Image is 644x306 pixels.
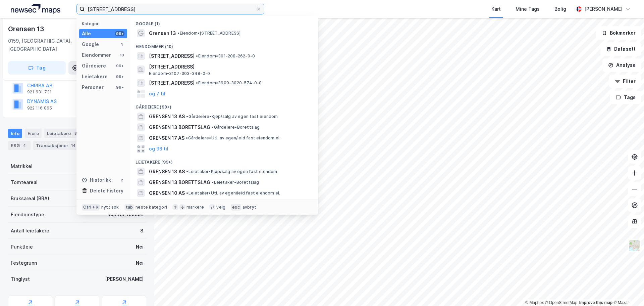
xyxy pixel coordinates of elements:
[11,275,30,283] div: Tinglyst
[186,114,278,119] span: Gårdeiere • Kjøp/salg av egen fast eiendom
[149,29,176,37] span: Grensen 13
[8,24,46,34] div: Grensen 13
[8,141,31,150] div: ESG
[212,125,214,130] span: •
[11,243,33,251] div: Punktleie
[628,239,641,252] img: Z
[186,190,188,195] span: •
[610,274,644,306] iframe: Chat Widget
[124,204,135,211] div: tab
[186,135,188,140] span: •
[82,204,100,211] div: Ctrl + k
[115,31,124,36] div: 99+
[82,30,91,38] div: Alle
[8,37,92,53] div: 0159, [GEOGRAPHIC_DATA], [GEOGRAPHIC_DATA]
[119,52,124,58] div: 10
[186,169,277,174] span: Leietaker • Kjøp/salg av egen fast eiendom
[149,178,210,186] span: GRENSEN 13 BORETTSLAG
[11,4,60,14] img: logo.a4113a55bc3d86da70a041830d287a7e.svg
[27,105,52,111] div: 922 116 865
[196,80,262,86] span: Eiendom • 3909-3020-574-0-0
[177,31,179,36] span: •
[196,53,198,58] span: •
[149,134,184,142] span: GRENSEN 17 AS
[82,83,104,91] div: Personer
[602,58,641,72] button: Analyse
[82,51,111,59] div: Eiendommer
[115,74,124,79] div: 99+
[149,123,210,131] span: GRENSEN 13 BORETTSLAG
[186,205,204,210] div: markere
[186,190,280,196] span: Leietaker • Utl. av egen/leid fast eiendom el.
[609,75,641,88] button: Filter
[149,52,195,60] span: [STREET_ADDRESS]
[212,180,259,185] span: Leietaker • Borettslag
[516,5,540,13] div: Mine Tags
[8,129,22,138] div: Info
[115,63,124,69] div: 99+
[11,162,33,170] div: Matrikkel
[231,204,241,211] div: esc
[525,300,544,305] a: Mapbox
[149,113,185,121] span: GRENSEN 13 AS
[610,274,644,306] div: Kontrollprogram for chat
[600,42,641,56] button: Datasett
[33,141,79,150] div: Transaksjoner
[140,227,144,235] div: 8
[136,243,144,251] div: Nei
[491,5,501,13] div: Kart
[27,89,52,95] div: 921 631 731
[119,177,124,183] div: 2
[105,275,144,283] div: [PERSON_NAME]
[82,73,108,81] div: Leietakere
[149,71,210,76] span: Eiendom • 3107-303-348-0-0
[90,187,123,195] div: Delete history
[11,178,38,186] div: Tomteareal
[149,90,165,98] button: og 7 til
[8,61,66,75] button: Tag
[21,142,28,149] div: 4
[72,130,79,137] div: 8
[212,125,260,130] span: Gårdeiere • Borettslag
[82,62,106,70] div: Gårdeiere
[610,91,641,104] button: Tags
[149,63,310,71] span: [STREET_ADDRESS]
[177,31,240,36] span: Eiendom • [STREET_ADDRESS]
[196,53,255,59] span: Eiendom • 301-208-262-0-0
[82,40,99,48] div: Google
[130,154,318,166] div: Leietakere (99+)
[136,259,144,267] div: Nei
[196,80,198,85] span: •
[82,21,127,26] div: Kategori
[11,211,44,219] div: Eiendomstype
[149,168,185,176] span: GRENSEN 13 AS
[101,205,119,210] div: nytt søk
[579,300,612,305] a: Improve this map
[136,205,167,210] div: neste kategori
[119,42,124,47] div: 1
[44,129,82,138] div: Leietakere
[243,205,256,210] div: avbryt
[82,176,111,184] div: Historikk
[109,211,144,219] div: Kontor, Handel
[186,114,188,119] span: •
[70,142,77,149] div: 14
[554,5,566,13] div: Bolig
[216,205,225,210] div: velg
[11,194,49,203] div: Bruksareal (BRA)
[149,189,185,197] span: GRENSEN 10 AS
[545,300,578,305] a: OpenStreetMap
[25,129,42,138] div: Eiere
[11,227,49,235] div: Antall leietakere
[212,180,214,185] span: •
[130,99,318,111] div: Gårdeiere (99+)
[130,39,318,51] div: Eiendommer (10)
[11,259,37,267] div: Festegrunn
[115,85,124,90] div: 99+
[584,5,623,13] div: [PERSON_NAME]
[596,26,641,40] button: Bokmerker
[85,4,256,14] input: Søk på adresse, matrikkel, gårdeiere, leietakere eller personer
[149,79,195,87] span: [STREET_ADDRESS]
[130,16,318,28] div: Google (1)
[186,169,188,174] span: •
